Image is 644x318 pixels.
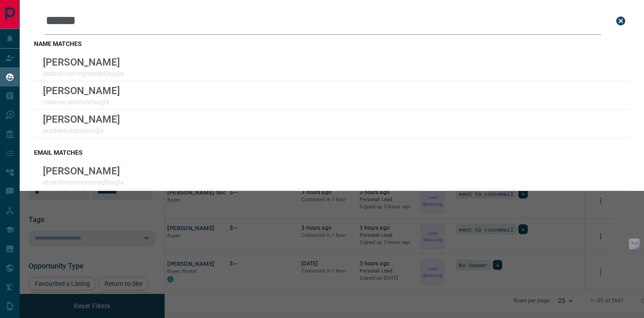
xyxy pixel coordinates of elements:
[43,56,124,68] p: [PERSON_NAME]
[43,99,120,106] p: zakariye.abdirahmxx@x
[43,85,120,96] p: [PERSON_NAME]
[34,149,630,156] h3: email matches
[34,40,630,47] h3: name matches
[43,165,124,177] p: [PERSON_NAME]
[43,179,124,186] p: abdirahmanmohamed9xx@x
[43,113,120,125] p: [PERSON_NAME]
[43,127,120,134] p: pratheekshaabirxx@x
[612,12,630,30] button: close search bar
[43,70,124,77] p: abdirahmanmohamed9xx@x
